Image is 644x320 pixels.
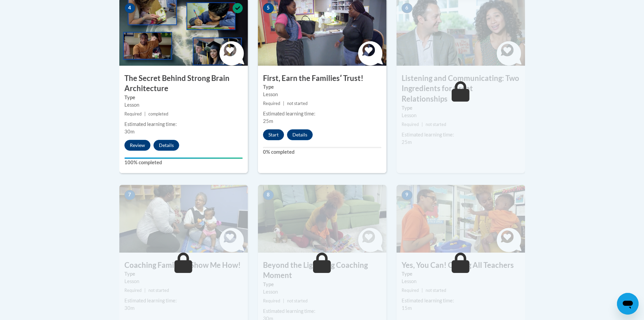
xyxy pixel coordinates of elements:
div: Lesson [124,278,243,285]
span: Required [402,122,419,127]
span: 25m [402,139,412,145]
div: Lesson [402,112,520,119]
div: Estimated learning time: [124,297,243,304]
iframe: Button to launch messaging window [617,293,639,315]
button: Details [287,129,313,140]
div: Estimated learning time: [402,131,520,138]
span: not started [287,298,308,303]
span: 5 [263,3,274,13]
span: not started [426,122,446,127]
label: Type [402,270,520,278]
span: Required [124,288,142,293]
label: Type [124,270,243,278]
h3: Beyond the Lightning Coaching Moment [258,260,386,281]
h3: First, Earn the Familiesʹ Trust! [258,73,386,84]
h3: The Secret Behind Strong Brain Architecture [119,73,248,94]
label: Type [263,83,381,91]
span: | [283,298,284,303]
div: Lesson [402,278,520,285]
span: not started [426,288,446,293]
span: 8 [263,190,274,200]
span: Required [263,298,280,303]
span: | [283,101,284,106]
div: Estimated learning time: [263,110,381,118]
span: | [144,288,146,293]
img: Course Image [119,185,248,253]
label: 0% completed [263,148,381,156]
span: not started [287,101,308,106]
span: 6 [402,3,412,13]
div: Lesson [124,101,243,109]
div: Estimated learning time: [263,307,381,315]
span: 30m [124,129,135,134]
h3: Yes, You Can! Calling All Teachers [397,260,525,271]
img: Course Image [397,185,525,253]
h3: Coaching Families? Show Me How! [119,260,248,271]
span: 7 [124,190,135,200]
label: 100% completed [124,159,243,166]
label: Type [124,94,243,101]
h3: Listening and Communicating: Two Ingredients for Great Relationships [397,73,525,104]
div: Estimated learning time: [402,297,520,304]
span: | [422,122,423,127]
span: 4 [124,3,135,13]
div: Lesson [263,91,381,98]
span: 9 [402,190,412,200]
img: Course Image [258,185,386,253]
span: completed [148,111,168,116]
label: Type [402,104,520,112]
span: | [144,111,146,116]
button: Review [124,140,150,151]
button: Start [263,129,284,140]
div: Your progress [124,157,243,159]
span: 15m [402,305,412,311]
span: 25m [263,118,273,124]
div: Estimated learning time: [124,121,243,128]
button: Details [153,140,179,151]
span: Required [124,111,142,116]
span: not started [148,288,169,293]
div: Lesson [263,288,381,296]
span: Required [263,101,280,106]
span: Required [402,288,419,293]
label: Type [263,281,381,288]
span: | [422,288,423,293]
span: 30m [124,305,135,311]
